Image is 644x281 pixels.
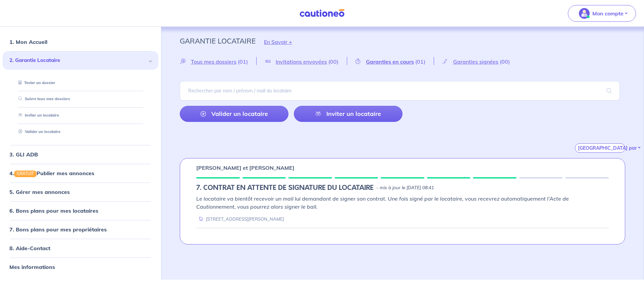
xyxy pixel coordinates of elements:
[9,207,98,214] a: 6. Bons plans pour mes locataires
[180,106,288,122] a: Valider un locataire
[9,170,94,177] a: 4.GRATUITPublier mes annonces
[11,110,150,121] div: Inviter un locataire
[196,195,569,210] em: Le locataire va bientôt recevoir un mail lui demandant de signer son contrat. Une fois signé par ...
[3,260,158,274] div: Mes informations
[3,241,158,255] div: 8. Aide-Contact
[347,58,434,65] a: Garanties en cours(01)
[196,184,609,192] div: state: RENTER-PAYMENT-METHOD-VALIDATED, Context: ,IS-GL-CAUTION
[376,185,434,191] p: - mis à jour le [DATE] 08:41
[9,189,70,195] a: 5. Gérer mes annonces
[196,164,294,172] p: [PERSON_NAME] et [PERSON_NAME]
[9,245,50,252] a: 8. Aide-Contact
[11,77,150,88] div: Tester un dossier
[415,58,425,65] span: (01)
[575,143,625,153] button: [GEOGRAPHIC_DATA] par
[257,58,347,65] a: Invitations envoyées(00)
[294,106,402,122] a: Inviter un locataire
[16,96,70,101] a: Suivre tous mes dossiers
[9,57,147,64] span: 2. Garantie Locataire
[598,81,620,100] span: search
[196,216,284,222] div: [STREET_ADDRESS][PERSON_NAME]
[9,39,47,45] a: 1. Mon Accueil
[180,58,256,65] a: Tous mes dossiers(01)
[196,184,374,192] h5: 7. CONTRAT EN ATTENTE DE SIGNATURE DU LOCATAIRE
[9,226,107,233] a: 7. Bons plans pour mes propriétaires
[3,51,158,70] div: 2. Garantie Locataire
[297,9,347,17] img: Cautioneo
[3,204,158,217] div: 6. Bons plans pour mes locataires
[191,58,236,65] span: Tous mes dossiers
[328,58,338,65] span: (00)
[3,35,158,49] div: 1. Mon Accueil
[434,58,518,65] a: Garanties signées(00)
[16,129,60,134] a: Valider un locataire
[500,58,510,65] span: (00)
[11,93,150,104] div: Suivre tous mes dossiers
[180,35,256,47] p: Garantie Locataire
[568,5,636,22] button: illu_account_valid_menu.svgMon compte
[180,81,620,100] input: Rechercher par nom / prénom / mail du locataire
[3,185,158,199] div: 5. Gérer mes annonces
[9,264,55,270] a: Mes informations
[3,166,158,180] div: 4.GRATUITPublier mes annonces
[592,9,624,17] p: Mon compte
[453,58,498,65] span: Garanties signées
[11,126,150,137] div: Valider un locataire
[3,223,158,236] div: 7. Bons plans pour mes propriétaires
[3,148,158,161] div: 3. GLI ADB
[238,58,248,65] span: (01)
[579,8,590,19] img: illu_account_valid_menu.svg
[9,151,38,158] a: 3. GLI ADB
[276,58,327,65] span: Invitations envoyées
[16,113,59,118] a: Inviter un locataire
[366,58,414,65] span: Garanties en cours
[16,80,55,85] a: Tester un dossier
[256,32,301,52] button: En Savoir +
